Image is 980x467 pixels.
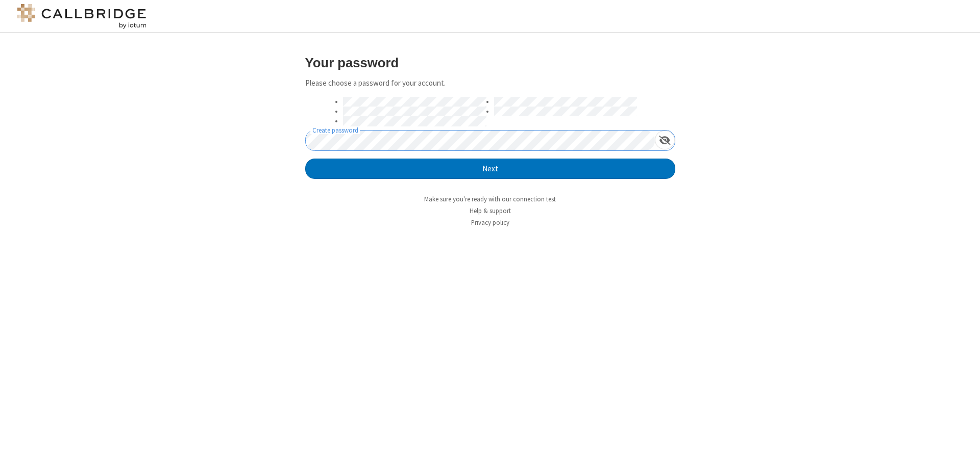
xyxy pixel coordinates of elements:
h3: Your password [305,56,675,70]
a: Help & support [470,206,511,215]
input: Create password [306,131,655,150]
img: logo@2x.png [15,4,148,29]
div: Show password [655,131,675,149]
a: Privacy policy [471,218,509,227]
a: Make sure you're ready with our connection test [424,195,556,203]
p: Please choose a password for your account. [305,77,675,89]
button: Next [305,159,675,179]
